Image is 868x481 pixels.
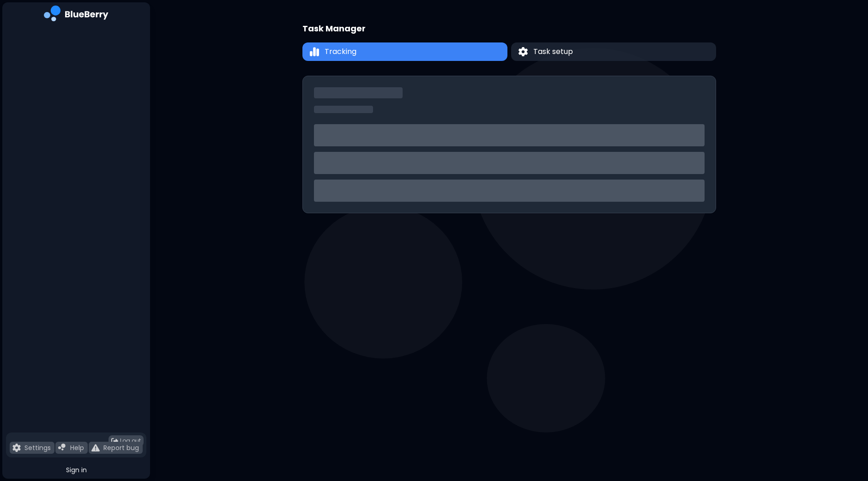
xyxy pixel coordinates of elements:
[58,444,66,452] img: file icon
[310,47,319,57] img: Tracking
[325,46,356,57] span: Tracking
[533,46,573,57] span: Task setup
[103,444,139,452] p: Report bug
[120,437,141,445] span: Log out
[91,444,100,452] img: file icon
[6,461,146,479] button: Sign in
[44,6,108,24] img: company logo
[66,466,87,474] span: Sign in
[302,42,507,61] button: TrackingTracking
[518,47,528,57] img: Task setup
[12,444,21,452] img: file icon
[302,22,366,35] h1: Task Manager
[511,42,716,61] button: Task setupTask setup
[24,444,51,452] p: Settings
[70,444,84,452] p: Help
[111,438,118,445] img: logout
